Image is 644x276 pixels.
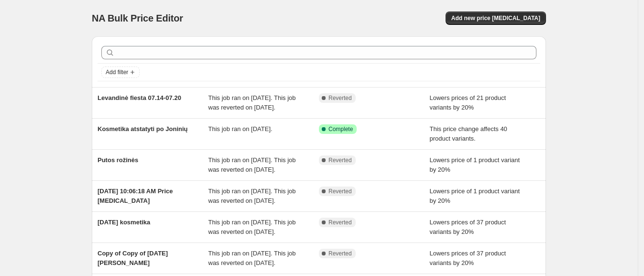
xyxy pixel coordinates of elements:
span: Lowers prices of 37 product variants by 20% [430,250,506,266]
span: This price change affects 40 product variants. [430,125,507,142]
span: Kosmetika atstatyti po Joninių [98,125,188,132]
span: This job ran on [DATE]. This job was reverted on [DATE]. [208,188,296,204]
span: Add new price [MEDICAL_DATA] [451,14,540,22]
span: This job ran on [DATE]. [208,125,273,132]
span: Lowers price of 1 product variant by 20% [430,156,520,173]
span: This job ran on [DATE]. This job was reverted on [DATE]. [208,94,296,111]
span: Add filter [106,68,128,76]
span: [DATE] kosmetika [98,219,150,226]
span: Reverted [328,219,352,226]
span: Lowers prices of 37 product variants by 20% [430,219,506,235]
span: Lowers prices of 21 product variants by 20% [430,94,506,111]
span: Levandinė fiesta 07.14-07.20 [98,94,181,101]
span: NA Bulk Price Editor [92,13,183,23]
span: [DATE] 10:06:18 AM Price [MEDICAL_DATA] [98,188,173,204]
button: Add new price [MEDICAL_DATA] [446,11,546,25]
span: Copy of Copy of [DATE][PERSON_NAME] [98,250,168,266]
span: Lowers price of 1 product variant by 20% [430,188,520,204]
button: Add filter [101,66,140,78]
span: This job ran on [DATE]. This job was reverted on [DATE]. [208,250,296,266]
span: This job ran on [DATE]. This job was reverted on [DATE]. [208,156,296,173]
span: Reverted [328,94,352,102]
span: Complete [328,125,353,133]
span: This job ran on [DATE]. This job was reverted on [DATE]. [208,219,296,235]
span: Reverted [328,250,352,257]
span: Putos rožinės [98,156,138,164]
span: Reverted [328,188,352,195]
span: Reverted [328,156,352,164]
